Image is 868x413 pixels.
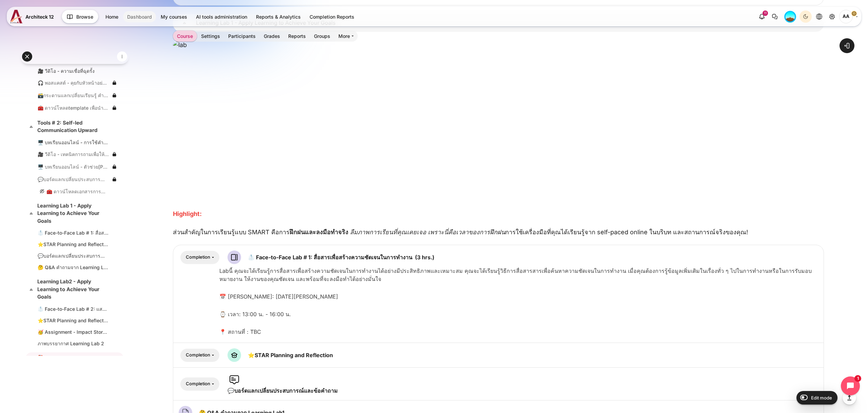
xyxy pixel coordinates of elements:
[38,229,109,236] a: 🥼 Face-to-Face Lab # 1: สื่อสารเพื่อสร้างความชัดเจนในการทำงาน (3 hrs.)
[173,30,197,42] a: Course
[38,79,109,86] a: 🎧 พอสแคสต์ - คุยกับหัวหน้าอย่างไรไม่ให้[PERSON_NAME]
[801,12,811,22] div: Dark Mode
[180,377,219,391] div: Completion requirements for 💬บอร์ดแลกเปลี่ยนประสบการณ์และข้อคำถาม
[28,286,35,293] span: Collapse
[826,10,838,23] a: Site administration
[782,10,799,23] a: Level #1
[813,10,825,23] button: Languages
[839,10,858,23] a: User menu
[305,11,358,22] a: Completion Reports
[769,10,781,23] button: There are 0 unread conversations
[38,188,109,195] a: 🧰 ดาวน์โหลดเอกสารการนำไปใช้จริง
[37,202,111,225] a: Learning Lab 1 - Apply Learning to Achieve Your Goals
[290,229,348,236] span: ฝึกฝนและลงมือทำจริง
[284,30,310,42] a: Reports
[180,377,219,391] button: Completion
[10,10,57,23] a: A12 A12 Architeck 12
[38,340,109,347] a: ภาพบรรยากาศ Learning Lab 2
[173,40,824,203] img: lab
[38,176,109,183] a: 💬บอร์ดแลกเปลี่ยนประสบการณ์และข้อคำถาม
[10,10,23,23] img: A12
[197,30,224,42] a: Settings
[38,328,109,335] a: 🥳 Assignment - Impact Story ของฉัน
[490,229,505,236] em: ฝึกฝน
[784,11,796,23] img: Level #1
[219,267,818,291] p: Labนี้ คุณจะได้เรียนรู้การสื่อสารเพื่อสร้างความชัดเจนในการทำงานได้อย่างมีประสิทธิภาพและเหมาะสม คุ...
[180,349,219,362] button: Completion
[38,163,109,170] a: 🖥️ บทเรียนออนไลน์ - ตัวช่วย[PERSON_NAME]ประสิทธิภาพในการสื่อสาร
[25,13,54,20] span: Architeck 12
[310,30,334,42] a: Groups
[37,278,111,301] a: Learning Lab2 - Apply Learning to Achieve Your Goals
[228,348,241,362] img: Wiki icon
[157,11,191,22] a: My courses
[260,30,284,42] a: Grades
[811,395,832,400] span: Edit mode
[219,310,818,326] p: ⌚ เวลา: 13:00 น. - 16:00 น.
[28,354,35,361] span: Collapse
[252,11,305,22] a: Reports & Analytics
[28,210,35,217] span: Collapse
[180,251,219,264] button: Completion
[38,264,109,271] a: 🤔 Q&A คำถามจาก Learning Lab1
[38,305,109,312] a: 🥼 Face-to-Face Lab # 2: แสดงความเห็นด้วยและเห็นต่างกับหัวหน้าให้ไม่ดราม่า (3 hrs.)
[76,13,93,20] span: Browse
[756,10,768,23] div: Show notification window with 11 new notifications
[38,151,109,158] a: 🎥 วีดิโอ - เทคนิคการถามเพื่อให้ได้ข้อมูลเชิงลึก
[843,391,856,405] button: Go to top
[248,254,434,261] a: 🥼 Face-to-Face Lab # 1: สื่อสารเพื่อสร้างความชัดเจนในการทำงาน (3 hrs.)
[38,252,109,259] a: 💬บอร์ดแลกเปลี่ยนประสบการณ์และข้อคำถาม
[123,11,156,22] a: Dashboard
[219,328,818,336] p: 📍 สถานที่ : TBC
[101,11,122,22] a: Home
[38,92,109,99] a: 🗃️กระดานแลกเปลี่ยนเรียนรู้ คำถามและประสบการณ์
[37,354,111,362] a: 🎒 Add-Ons
[37,119,111,134] a: Tools # 2: Self-led Communication Upward
[180,349,219,362] div: Completion requirements for ⭐STAR Planning and Reflection
[224,30,260,42] a: Participants
[192,11,251,22] a: AI tools administration
[173,210,202,217] span: Highlight:
[228,373,241,387] img: Open Forum icon
[800,10,812,23] button: Light Mode Dark Mode
[38,241,109,248] a: ⭐STAR Planning and Reflection
[334,30,358,42] a: More
[839,10,853,23] span: Aum Aum
[180,251,219,264] div: Completion requirements for 🥼 Face-to-Face Lab # 1: สื่อสารเพื่อสร้างความชัดเจนในการทำงาน (3 hrs.)
[38,67,109,74] a: 🎥 วีดิโอ - ความเชื่อที่ฉุดรั้ง
[248,352,333,358] a: ⭐STAR Planning and Reflection
[38,139,109,146] a: 🖥️ บทเรียนออนไลน์ - การใช้คำพูดในการสื่อสาร
[38,104,109,111] a: 🧰 ดาวน์โหลดtemplate เพื่อนำไปใช้
[219,292,818,309] p: 📅 [PERSON_NAME]: [DATE][PERSON_NAME]
[173,209,824,237] p: ส่วนสำคัญในการเรียนรู้แบบ SMART คือการ การใช้เครื่องมือที่คุณได้เรียนรู้จาก self-paced online ในบ...
[763,10,768,16] div: 11
[28,123,35,130] span: Collapse
[228,251,241,264] img: Page icon
[62,10,98,23] button: Browse
[350,229,490,236] em: ลืมภาพการเรียนที่คุณเคยเจอ เพราะนี่คือเวลาของการ
[228,387,338,394] a: 💬บอร์ดแลกเปลี่ยนประสบการณ์และข้อคำถาม
[38,317,109,324] a: ⭐STAR Planning and Reflection - Lab 2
